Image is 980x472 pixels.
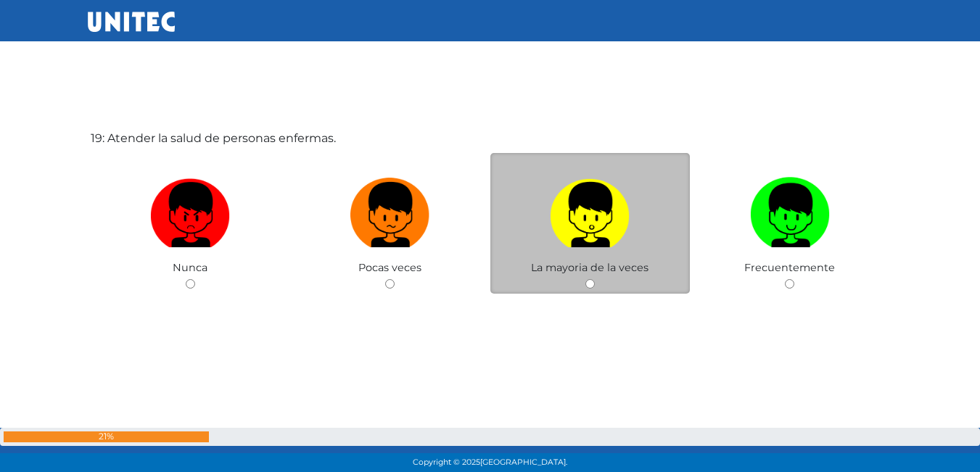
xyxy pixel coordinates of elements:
img: Frecuentemente [750,172,830,248]
label: 19: Atender la salud de personas enfermas. [91,130,336,147]
span: La mayoria de la veces [531,261,648,274]
span: Frecuentemente [744,261,835,274]
span: Pocas veces [358,261,421,274]
img: La mayoria de la veces [550,172,630,248]
img: Pocas veces [350,172,430,248]
span: Nunca [173,261,207,274]
span: [GEOGRAPHIC_DATA]. [480,457,567,467]
img: UNITEC [88,12,175,32]
img: Nunca [150,172,230,248]
div: 21% [4,431,209,442]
